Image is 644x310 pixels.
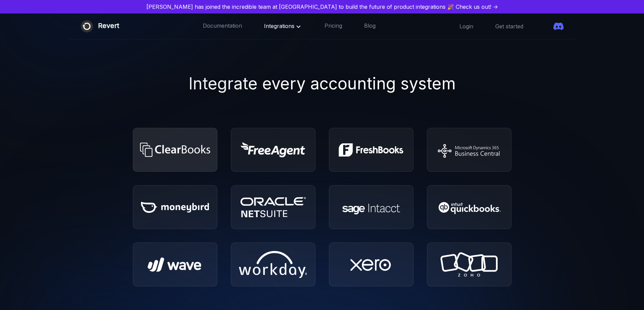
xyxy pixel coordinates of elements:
[431,141,507,159] img: Microsoft Business Central
[203,22,242,31] a: Documentation
[347,253,396,276] img: Xero Icon
[339,198,403,217] img: SageIntacct Icon
[241,142,305,158] img: FreeAgent Icon
[459,23,473,30] a: Login
[81,20,93,32] img: Revert logo
[144,256,207,274] img: Wave Icon
[440,252,498,277] img: Zoho Accounting Icon
[339,143,403,157] img: Freshbooks Icon
[364,22,376,31] a: Blog
[325,22,342,31] a: Pricing
[495,23,523,30] a: Get started
[3,3,641,11] a: [PERSON_NAME] has joined the incredible team at [GEOGRAPHIC_DATA] to build the future of product ...
[98,20,119,32] div: Revert
[264,23,303,29] span: Integrations
[240,197,306,217] img: OracleNetsuite Icon
[239,251,307,278] img: Workday Icon
[436,198,503,216] img: Quickbooks Icon
[138,143,212,157] img: Clearbooks Icon
[141,202,209,213] img: Moneybird Icon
